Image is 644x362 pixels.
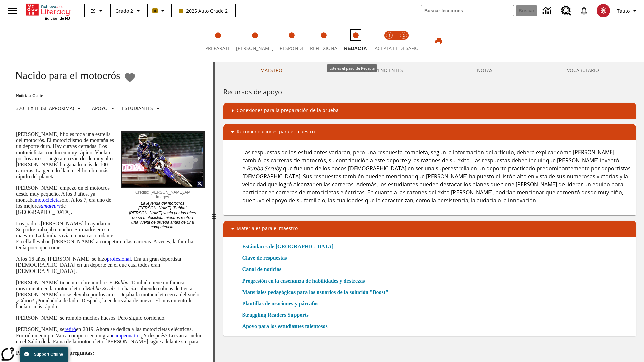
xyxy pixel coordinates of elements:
strong: Piensa y comenta estas preguntas: [16,350,94,356]
p: Conexiones para la preparación de la prueba [237,107,339,115]
span: [PERSON_NAME] [236,45,274,51]
img: Ampliar [197,181,203,187]
button: Escoja un nuevo avatar [593,2,614,19]
button: Perfil/Configuración [614,5,641,17]
a: Apoyo para los estudiantes talentosos [242,322,332,330]
text: 2 [403,33,405,38]
a: Estándares de [GEOGRAPHIC_DATA] [242,243,338,251]
p: Crédito: [PERSON_NAME]/AP Images [129,188,196,199]
p: Recomendaciones para el maestro [237,128,315,136]
button: TAREAS PENDIENTES [319,62,440,78]
a: profesional [107,256,131,262]
button: Reflexiona step 4 of 5 [305,23,343,60]
input: Buscar campo [421,5,514,16]
button: Grado: Grado 2, Elige un grado [113,5,145,17]
h6: Recursos de apoyo [223,86,636,97]
button: Acepta el desafío lee step 1 of 2 [380,23,399,60]
span: Support Offline [34,352,63,357]
button: Prepárate step 1 of 5 [200,23,236,60]
span: ACEPTA EL DESAFÍO [375,45,419,51]
p: Noticias: Gente [8,93,165,98]
div: Pulsa la tecla de intro o la barra espaciadora y luego presiona las flechas de derecha e izquierd... [213,62,215,362]
button: VOCABULARIO [530,62,636,78]
img: El corredor de motocrós James Stewart vuela por los aires en su motocicleta de montaña. [121,131,205,188]
p: 320 Lexile (Se aproxima) [16,105,74,112]
button: Redacta step 5 of 5 [337,23,374,60]
p: [PERSON_NAME] tiene un sobrenombre. Es . También tiene un famoso movimiento en la motocicleta: el... [16,280,205,310]
p: Materiales para el maestro [237,225,298,233]
a: Materiales pedagógicos para los usuarios de la solución "Boost", Se abrirá en una nueva ventana o... [242,288,388,296]
div: Recomendaciones para el maestro [223,124,636,140]
a: Clave de respuestas, Se abrirá en una nueva ventana o pestaña [242,254,287,262]
button: Responde step 3 of 5 [274,23,310,60]
a: Centro de recursos, Se abrirá en una pestaña nueva. [557,2,575,20]
p: [PERSON_NAME] se rompió muchos huesos. Pero siguió corriendo. [16,315,205,321]
button: Boost El color de la clase es anaranjado claro. Cambiar el color de la clase. [150,5,169,17]
img: avatar image [597,4,610,17]
span: Grado 2 [115,7,133,14]
p: [PERSON_NAME] hijo es toda una estrella del motocrós. El motociclismo de montaña es un deporte du... [16,131,205,180]
p: Los padres [PERSON_NAME] lo ayudaron. Su padre trabajaba mucho. Su madre era su maestra. La famil... [16,221,205,251]
button: Tipo de apoyo, Apoyo [89,102,119,114]
div: Materiales para el maestro [223,221,636,237]
div: activity [215,62,644,362]
p: Apoyo [92,105,108,112]
a: Struggling Readers Supports [242,311,313,319]
button: Acepta el desafío contesta step 2 of 2 [394,23,413,60]
p: [PERSON_NAME] se en 2019. Ahora se dedica a las motocicletas eléctricas. Formó un equipo. Van a c... [16,326,205,345]
a: Centro de información [539,2,557,20]
a: retiró [64,326,76,332]
p: Estudiantes [122,105,153,112]
button: Lenguaje: ES, Selecciona un idioma [87,5,108,17]
a: amateurs [41,203,61,209]
span: Prepárate [205,45,231,51]
em: Bubba Scrub [87,286,115,291]
a: Canal de noticias, Se abrirá en una nueva ventana o pestaña [242,265,281,274]
span: Responde [280,45,304,51]
p: Las respuestas de los estudiantes variarán, pero una respuesta completa, según la información del... [242,148,631,204]
button: Support Offline [20,347,68,362]
a: Plantillas de oraciones y párrafos, Se abrirá en una nueva ventana o pestaña [242,300,319,308]
a: campeonato [112,333,138,338]
span: ES [90,7,96,14]
em: Bubba [115,280,129,285]
span: B [153,6,157,15]
button: Imprimir [428,35,449,47]
p: La leyenda del motocrós [PERSON_NAME] "Bubba" [PERSON_NAME] vuela por los aires en su motocicleta... [129,199,196,229]
span: Tauto [617,7,630,14]
div: Portada [26,2,70,20]
a: Progresión en la enseñanza de habilidades y destrezas, Se abrirá en una nueva ventana o pestaña [242,277,365,285]
button: Lee step 2 of 5 [231,23,279,60]
div: Este es el paso de Redacta [327,64,377,72]
p: [PERSON_NAME] empezó en el motocrós desde muy pequeño. A los 3 años, ya montaba solo. A los 7, er... [16,185,205,215]
a: Notificaciones [575,2,593,19]
span: Redacta [344,46,367,51]
span: Reflexiona [310,45,337,51]
span: Edición de NJ [45,16,70,20]
button: Maestro [223,62,320,78]
text: 1 [389,33,390,38]
div: Instructional Panel Tabs [223,62,636,78]
a: motocicleta [35,197,60,203]
button: Seleccione Lexile, 320 Lexile (Se aproxima) [13,102,86,114]
h1: Nacido para el motocrós [8,69,120,82]
p: A los 16 años, [PERSON_NAME] se hizo . Era un gran deportista [DEMOGRAPHIC_DATA] en un deporte en... [16,256,205,274]
button: Seleccionar estudiante [119,102,165,114]
button: Abrir el menú lateral [3,1,22,21]
span: 2025 Auto Grade 2 [179,7,228,14]
em: Bubba Scrub [247,165,279,172]
button: NOTAS [440,62,530,78]
button: Añadir a mis Favoritas - Nacido para el motocrós [124,72,136,83]
div: Conexiones para la preparación de la prueba [223,103,636,119]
